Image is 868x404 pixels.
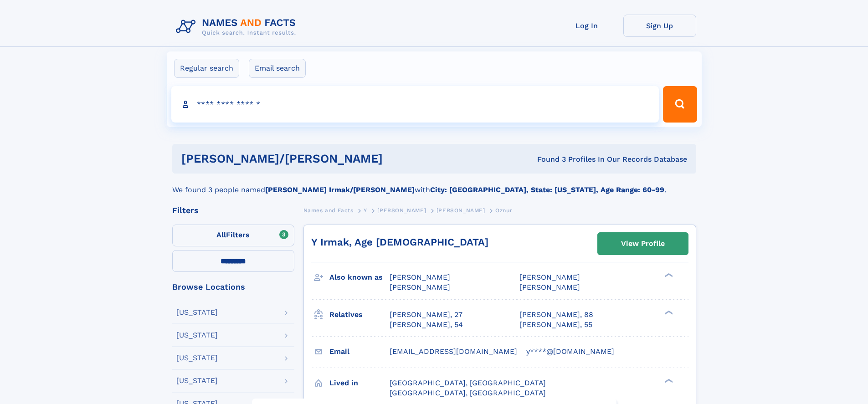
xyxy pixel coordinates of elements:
[329,344,390,359] h3: Email
[249,59,306,78] label: Email search
[303,205,354,216] a: Names and Facts
[329,307,390,322] h3: Relatives
[390,273,450,281] span: [PERSON_NAME]
[623,15,696,37] a: Sign Up
[181,153,460,164] h1: [PERSON_NAME]/[PERSON_NAME]
[329,270,390,285] h3: Also known as
[430,185,664,194] b: City: [GEOGRAPHIC_DATA], State: [US_STATE], Age Range: 60-99
[172,206,294,215] div: Filters
[519,320,592,330] a: [PERSON_NAME], 55
[663,86,697,123] button: Search Button
[390,320,463,330] a: [PERSON_NAME], 54
[172,225,294,246] label: Filters
[519,283,580,291] span: [PERSON_NAME]
[176,377,218,384] div: [US_STATE]
[377,207,426,214] span: [PERSON_NAME]
[460,154,687,164] div: Found 3 Profiles In Our Records Database
[364,207,367,214] span: Y
[176,354,218,362] div: [US_STATE]
[176,332,218,339] div: [US_STATE]
[598,233,688,255] a: View Profile
[172,15,303,39] img: Logo Names and Facts
[172,174,696,195] div: We found 3 people named with .
[174,59,239,78] label: Regular search
[390,389,546,397] span: [GEOGRAPHIC_DATA], [GEOGRAPHIC_DATA]
[390,378,546,387] span: [GEOGRAPHIC_DATA], [GEOGRAPHIC_DATA]
[390,347,517,356] span: [EMAIL_ADDRESS][DOMAIN_NAME]
[390,310,462,320] a: [PERSON_NAME], 27
[437,207,485,214] span: [PERSON_NAME]
[176,309,218,316] div: [US_STATE]
[377,205,426,216] a: [PERSON_NAME]
[621,233,665,254] div: View Profile
[171,86,659,123] input: search input
[495,207,512,214] span: Oznur
[663,309,673,315] div: ❯
[519,273,580,281] span: [PERSON_NAME]
[519,310,593,320] a: [PERSON_NAME], 88
[663,272,673,278] div: ❯
[172,283,294,291] div: Browse Locations
[329,375,390,391] h3: Lived in
[311,236,488,248] a: Y Irmak, Age [DEMOGRAPHIC_DATA]
[216,230,226,239] span: All
[550,15,623,37] a: Log In
[437,205,485,216] a: [PERSON_NAME]
[390,283,450,291] span: [PERSON_NAME]
[364,205,367,216] a: Y
[663,378,673,384] div: ❯
[265,185,415,194] b: [PERSON_NAME] Irmak/[PERSON_NAME]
